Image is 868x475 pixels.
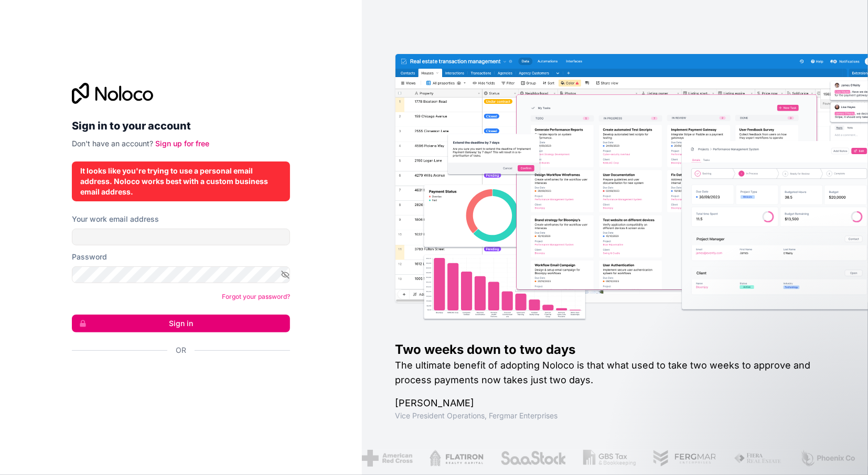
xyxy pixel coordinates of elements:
h2: The ultimate benefit of adopting Noloco is that what used to take two weeks to approve and proces... [395,358,834,387]
span: Or [176,345,186,355]
iframe: Intercom notifications message [658,396,868,470]
img: /assets/gbstax-C-GtDUiK.png [583,450,636,467]
img: /assets/flatiron-C8eUkumj.png [429,450,484,467]
span: Don't have an account? [72,139,153,148]
button: Sign in [72,315,290,332]
div: تسجيل الدخول باستخدام حساب Google (يفتح الرابط في علامة تبويب جديدة) [72,367,282,390]
h2: Sign in to your account [72,116,290,135]
h1: [PERSON_NAME] [395,396,834,411]
input: Email address [72,229,290,245]
label: Your work email address [72,214,159,224]
img: /assets/american-red-cross-BAupjrZR.png [361,450,412,467]
iframe: زر تسجيل الدخول باستخدام حساب Google [67,367,287,390]
img: /assets/saastock-C6Zbiodz.png [500,450,566,467]
input: Password [72,266,290,283]
a: Forgot your password? [222,293,290,300]
label: Password [72,252,107,262]
h1: Vice President Operations , Fergmar Enterprises [395,411,834,421]
div: It looks like you're trying to use a personal email address. Noloco works best with a custom busi... [80,166,282,197]
img: /assets/fergmar-CudnrXN5.png [652,450,716,467]
h1: Two weeks down to two days [395,341,834,358]
a: Sign up for free [155,139,209,148]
